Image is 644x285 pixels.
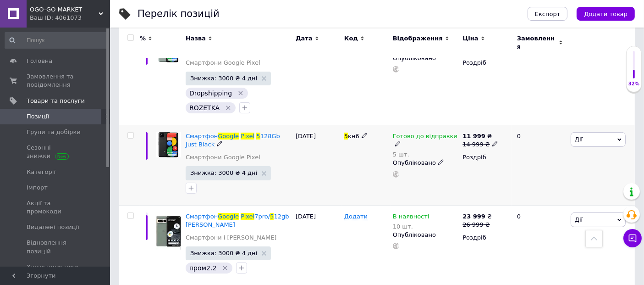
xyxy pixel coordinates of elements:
span: Dropshipping [189,89,232,97]
span: Готово до відправки [393,133,457,142]
span: Додати товар [584,11,627,17]
span: Дії [575,216,583,223]
svg: Видалити мітку [225,104,232,112]
span: ROZETKA [189,104,220,112]
span: Позиції [27,112,49,121]
div: 26 999 ₴ [462,221,492,229]
div: ₴ [462,132,498,140]
svg: Видалити мітку [237,89,244,97]
img: Смартфон Google Pixel 7pro/512gb Hazel [156,212,181,250]
a: Смартфони Google Pixel [186,153,260,162]
span: Google [218,213,239,220]
span: Смартфон [186,213,218,220]
svg: Видалити мітку [221,264,229,272]
span: Знижка: 3000 ₴ 4 дні [190,75,257,81]
span: 5 [344,133,348,140]
b: 23 999 [462,213,485,220]
span: 7pro/ [254,213,270,220]
span: Акції та промокоди [27,199,85,216]
span: Категорії [27,168,55,176]
span: Видалені позиції [27,223,79,231]
span: OGO-GO MARKET [30,6,99,14]
b: 11 999 [462,133,485,140]
div: ₴ [462,212,492,221]
span: Сезонні знижки [27,144,85,160]
div: Перелік позицій [138,9,220,19]
div: Роздріб [462,153,509,162]
span: 5 [270,213,274,220]
span: В наявності [393,213,429,223]
span: Знижка: 3000 ₴ 4 дні [190,250,257,256]
input: Пошук [5,32,108,49]
button: Додати товар [577,7,635,21]
span: Код [344,34,358,43]
div: [DATE] [293,125,342,205]
button: Експорт [528,7,568,21]
div: Ваш ID: 4061073 [30,14,110,22]
a: СмартфонGooglePixel7pro/512gb [PERSON_NAME] [186,213,289,228]
span: 5 [256,133,260,140]
span: Головна [27,57,52,65]
div: Опубліковано [393,159,458,167]
div: 0 [512,125,568,205]
div: Роздріб [462,234,509,242]
span: % [140,34,146,43]
button: Чат з покупцем [623,229,642,247]
a: СмартфонGooglePixel5128Gb Just Black [186,133,280,148]
div: 14 999 ₴ [462,140,498,149]
span: Замовлення [517,34,556,51]
span: пром2.2 [189,264,216,272]
span: Характеристики [27,263,78,271]
div: Роздріб [462,59,509,67]
a: Смартфони Google Pixel [186,59,260,67]
span: Товари та послуги [27,97,85,105]
span: Google [218,133,239,140]
div: 10 шт. [393,223,429,230]
span: Відображення [393,34,443,43]
span: Додати [344,213,368,220]
img: Смартфон Google Pixel 5 128Gb Just Black [156,132,181,157]
span: кн6 [348,133,359,140]
span: 12gb [PERSON_NAME] [186,213,289,228]
div: Опубліковано [393,231,458,239]
span: Назва [186,34,206,43]
span: Відновлення позицій [27,239,85,255]
div: 32% [627,81,641,87]
span: Замовлення та повідомлення [27,73,85,89]
span: Ціна [462,34,478,43]
span: Дата [296,34,313,43]
span: Експорт [535,11,561,17]
span: Групи та добірки [27,128,81,136]
span: Pixel [241,213,254,220]
span: Дії [575,136,583,143]
div: 0 [512,30,568,125]
span: Імпорт [27,184,48,192]
span: Смартфон [186,133,218,140]
a: Смартфони і [PERSON_NAME] [186,234,277,242]
span: Знижка: 3000 ₴ 4 дні [190,170,257,176]
div: 5 шт. [393,151,458,158]
div: [DATE] [293,30,342,125]
span: Pixel [241,133,254,140]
